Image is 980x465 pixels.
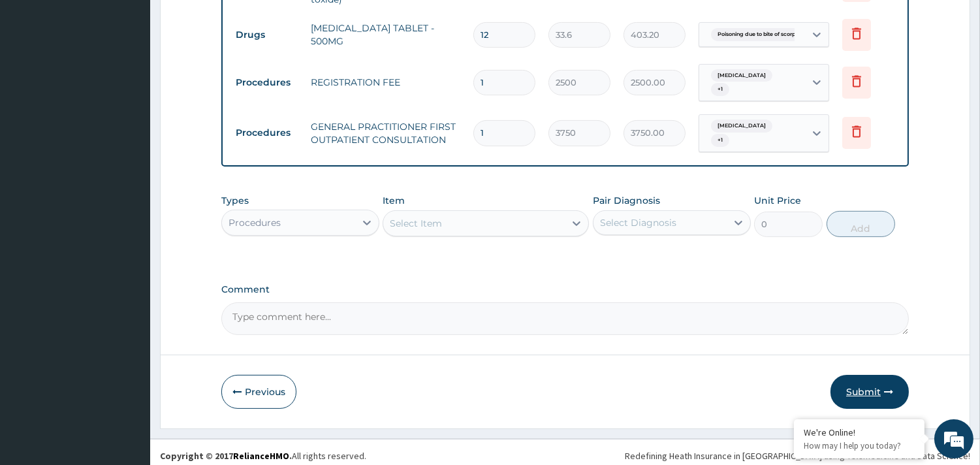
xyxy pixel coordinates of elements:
button: Submit [830,375,909,409]
td: Procedures [229,71,304,95]
td: REGISTRATION FEE [304,69,467,95]
span: + 1 [711,83,729,96]
div: Procedures [229,216,281,229]
div: We're Online! [804,426,915,438]
strong: Copyright © 2017 . [160,450,292,462]
span: Poisoning due to bite of scorp... [711,28,806,41]
div: Select Diagnosis [600,216,676,229]
label: Pair Diagnosis [593,194,660,207]
label: Unit Price [754,194,801,207]
span: We're online! [76,146,180,278]
td: GENERAL PRACTITIONER FIRST OUTPATIENT CONSULTATION [304,114,467,153]
label: Types [221,195,249,206]
label: Comment [221,284,909,295]
div: Chat with us now [68,73,219,90]
td: Procedures [229,121,304,145]
p: How may I help you today? [804,440,915,451]
div: Select Item [390,217,442,230]
div: Redefining Heath Insurance in [GEOGRAPHIC_DATA] using Telemedicine and Data Science! [625,449,970,462]
a: RelianceHMO [233,450,289,462]
button: Previous [221,375,296,409]
img: d_794563401_company_1708531726252_794563401 [24,65,53,98]
td: [MEDICAL_DATA] TABLET - 500MG [304,15,467,54]
span: [MEDICAL_DATA] [711,69,772,82]
label: Item [383,194,405,207]
button: Add [827,211,895,237]
span: + 1 [711,134,729,147]
div: Minimize live chat window [214,7,245,38]
textarea: Type your message and hit 'Enter' [7,319,249,364]
span: [MEDICAL_DATA] [711,120,772,133]
td: Drugs [229,23,304,47]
